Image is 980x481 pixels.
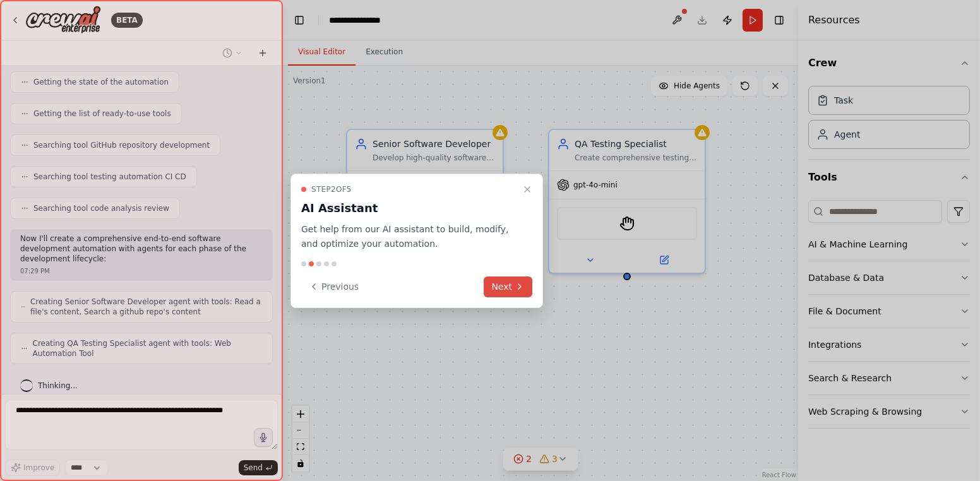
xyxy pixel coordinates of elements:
[301,276,366,297] button: Previous
[290,11,308,29] button: Hide left sidebar
[484,276,532,297] button: Next
[520,182,535,197] button: Close walkthrough
[301,199,517,217] h3: AI Assistant
[301,222,517,251] p: Get help from our AI assistant to build, modify, and optimize your automation.
[311,184,352,194] span: Step 2 of 5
